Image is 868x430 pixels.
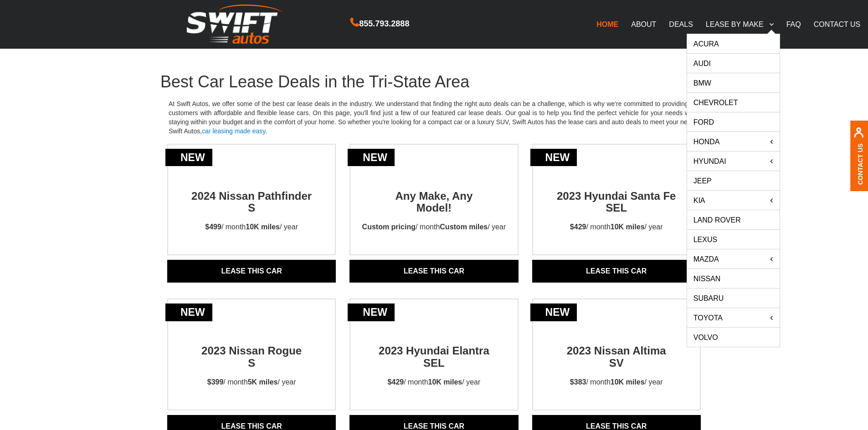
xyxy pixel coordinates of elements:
span: 855.793.2888 [359,17,409,30]
a: KIA [687,191,780,210]
strong: $429 [570,223,586,231]
img: Swift Autos [187,5,282,44]
a: new2023 Nissan AltimaSV$383/ month10K miles/ year [533,329,700,396]
a: new2023 Nissan RogueS$399/ month5K miles/ year [168,329,335,396]
div: new [165,149,212,167]
a: BMW [687,73,780,92]
a: Nissan [687,269,780,288]
a: CONTACT US [807,15,867,34]
h2: 2023 Hyundai Elantra SEL [370,329,498,369]
a: new2023 Hyundai Elantra SEL$429/ month10K miles/ year [350,329,517,396]
strong: $399 [207,378,224,386]
strong: 5K miles [248,378,278,386]
a: ABOUT [625,15,663,34]
a: HOME [590,15,625,34]
a: Audi [687,54,780,73]
strong: $499 [205,223,221,231]
div: new [348,304,395,321]
a: Toyota [687,308,780,327]
strong: $429 [388,378,404,386]
a: DEALS [663,15,699,34]
a: Subaru [687,288,780,308]
h1: Best Car Lease Deals in the Tri-State Area [160,73,708,91]
a: Land Rover [687,210,780,229]
h2: 2023 Hyundai Santa Fe SEL [552,174,681,214]
a: LEASE BY MAKE [699,15,780,34]
h2: 2024 Nissan Pathfinder S [187,174,316,214]
a: Volvo [687,328,780,347]
a: Lease THIS CAR [349,260,518,283]
h2: Any Make, Any Model! [370,174,498,214]
a: Lexus [687,230,780,249]
a: new2024 Nissan Pathfinder S$499/ month10K miles/ year [168,174,335,241]
div: new [530,304,577,321]
a: Mazda [687,249,780,268]
p: / month / year [197,214,306,241]
p: / month / year [380,369,489,396]
a: car leasing made easy [202,127,265,135]
p: / month / year [562,214,671,241]
p: / month / year [562,369,671,396]
a: Ford [687,112,780,132]
div: new [530,149,577,167]
img: contact us, iconuser [853,127,864,143]
a: HONDA [687,132,780,151]
h2: 2023 Nissan Rogue S [187,329,316,369]
strong: 10K miles [246,223,280,231]
a: Chevrolet [687,93,780,112]
a: Acura [687,34,780,53]
a: 855.793.2888 [350,20,409,28]
strong: $383 [570,378,586,386]
a: new2023 Hyundai Santa Fe SEL$429/ month10K miles/ year [533,174,700,241]
a: FAQ [780,15,807,34]
a: Jeep [687,171,780,190]
div: new [165,304,212,321]
a: Lease THIS CAR [167,260,336,283]
strong: 10K miles [611,378,645,386]
a: newAny Make, AnyModel!Custom pricing/ monthCustom miles/ year [350,174,517,241]
a: Lease THIS CAR [532,260,701,283]
h2: 2023 Nissan Altima SV [552,329,681,369]
strong: Custom miles [440,223,488,231]
a: Hyundai [687,152,780,171]
strong: 10K miles [611,223,645,231]
p: At Swift Autos, we offer some of the best car lease deals in the industry. We understand that fin... [160,91,708,144]
p: / month / year [199,369,304,396]
strong: Custom pricing [362,223,416,231]
div: new [348,149,395,167]
p: / month / year [354,214,514,241]
strong: 10K miles [428,378,462,386]
a: Contact Us [857,143,864,184]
